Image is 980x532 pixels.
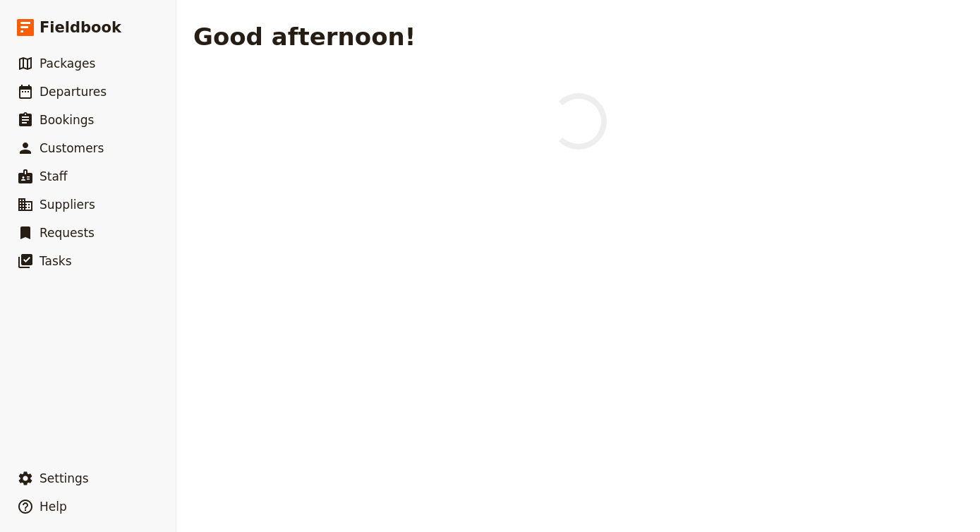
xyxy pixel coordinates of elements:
span: Packages [40,56,95,71]
h1: Good afternoon! [193,23,416,51]
span: Departures [40,85,107,99]
span: Staff [40,169,68,183]
span: Requests [40,226,95,240]
span: Help [40,500,67,514]
span: Bookings [40,113,94,127]
span: Customers [40,141,104,155]
span: Fieldbook [40,17,121,38]
span: Suppliers [40,198,95,212]
span: Settings [40,471,89,485]
span: Tasks [40,254,72,268]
